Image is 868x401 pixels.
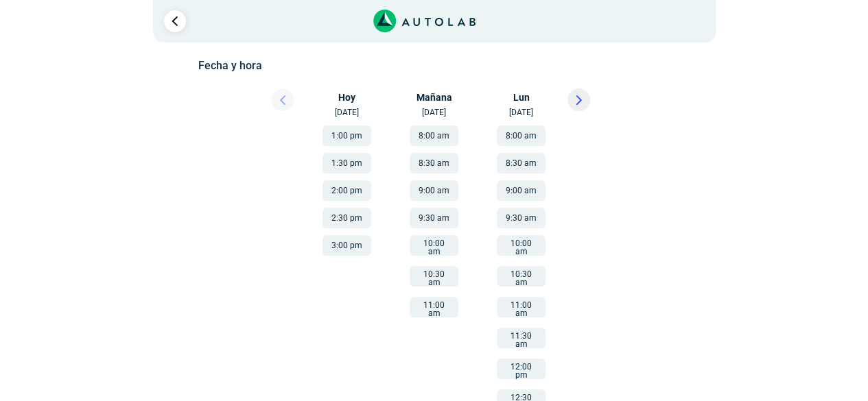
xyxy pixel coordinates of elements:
[497,297,546,317] button: 11:00 am
[497,180,546,201] button: 9:00 am
[497,125,546,146] button: 8:00 am
[322,180,371,201] button: 2:00 pm
[322,235,371,256] button: 3:00 pm
[164,10,186,32] a: Ir al paso anterior
[373,14,476,27] a: Link al sitio de autolab
[497,266,546,287] button: 10:30 am
[410,208,458,228] button: 9:30 am
[322,208,371,228] button: 2:30 pm
[322,153,371,173] button: 1:30 pm
[322,125,371,146] button: 1:00 pm
[497,153,546,173] button: 8:30 am
[410,266,458,287] button: 10:30 am
[497,359,546,379] button: 12:00 pm
[410,297,458,317] button: 11:00 am
[410,235,458,256] button: 10:00 am
[497,235,546,256] button: 10:00 am
[497,208,546,228] button: 9:30 am
[410,125,458,146] button: 8:00 am
[410,153,458,173] button: 8:30 am
[410,180,458,201] button: 9:00 am
[198,59,670,72] h5: Fecha y hora
[497,328,546,348] button: 11:30 am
